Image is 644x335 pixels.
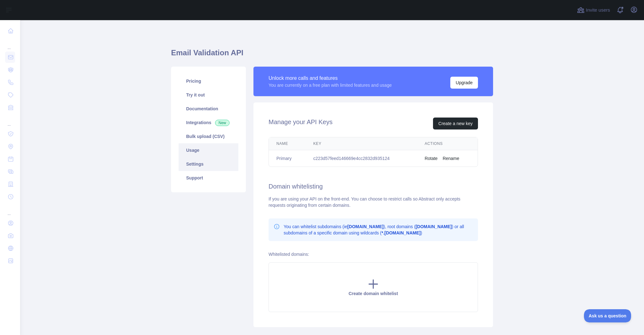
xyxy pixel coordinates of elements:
button: Rename [443,155,459,162]
a: Pricing [179,74,238,88]
a: Try it out [179,88,238,102]
button: Rotate [425,155,437,162]
th: Name [269,137,306,150]
div: Unlock more calls and features [269,74,392,82]
a: Bulk upload (CSV) [179,129,238,143]
div: ... [5,38,15,50]
h1: Email Validation API [171,48,493,63]
button: Invite users [576,5,611,15]
a: Usage [179,143,238,157]
b: *.[DOMAIN_NAME] [381,230,420,235]
span: Create domain whitelist [348,291,398,296]
button: Create a new key [433,118,478,129]
a: Support [179,171,238,185]
div: ... [5,114,15,127]
td: Primary [269,150,306,167]
td: c223d57feed146669e4cc2832d935124 [306,150,417,167]
iframe: Toggle Customer Support [584,309,631,322]
p: You can whitelist subdomains (ie ), root domains ( ) or all subdomains of a specific domain using... [284,223,473,236]
div: If you are using your API on the front-end. You can choose to restrict calls so Abstract only acc... [269,196,478,208]
a: Settings [179,157,238,171]
label: Whitelisted domains: [269,252,309,257]
th: Actions [417,137,478,150]
a: Documentation [179,102,238,116]
div: ... [5,204,15,216]
span: New [215,120,230,126]
b: [DOMAIN_NAME] [416,224,452,229]
a: Integrations New [179,116,238,129]
b: [DOMAIN_NAME] [347,224,384,229]
h2: Manage your API Keys [269,118,332,129]
span: Invite users [586,7,610,14]
th: Key [306,137,417,150]
div: You are currently on a free plan with limited features and usage [269,82,392,88]
button: Upgrade [450,77,478,89]
h2: Domain whitelisting [269,182,478,191]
